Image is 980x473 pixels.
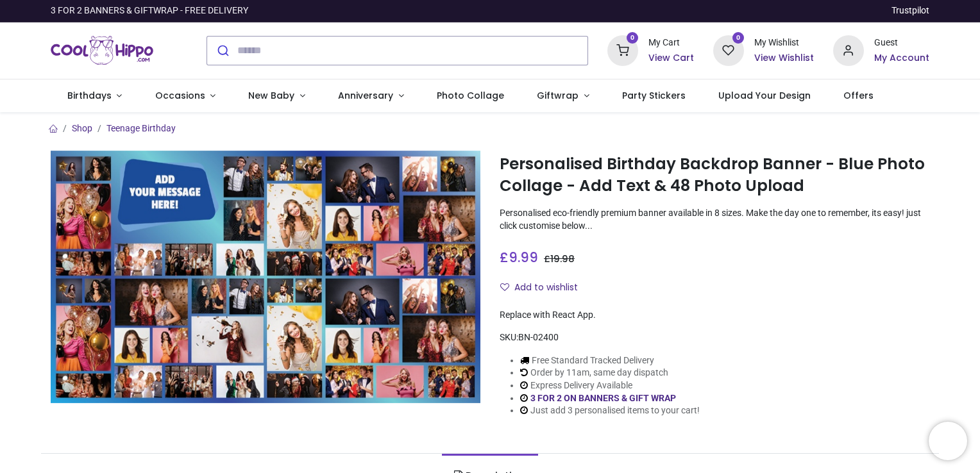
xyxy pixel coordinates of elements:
[500,207,929,232] p: Personalised eco-friendly premium banner available in 8 sizes. Make the day one to remember, its ...
[500,248,538,267] span: £
[500,331,929,344] div: SKU:
[648,52,694,65] a: View Cart
[891,4,929,17] a: Trustpilot
[139,79,232,113] a: Occasions
[648,37,694,49] div: My Cart
[321,79,420,113] a: Anniversary
[550,253,575,265] span: 19.98
[544,253,575,265] span: £
[520,404,700,417] li: Just add 3 personalised items to your cart!
[754,52,814,65] a: View Wishlist
[509,248,538,267] span: 9.99
[500,277,589,299] button: Add to wishlistAdd to wishlist
[51,33,153,69] img: Cool Hippo
[51,79,139,113] a: Birthdays
[51,4,248,17] div: 3 FOR 2 BANNERS & GIFTWRAP - FREE DELIVERY
[51,151,480,403] img: Personalised Birthday Backdrop Banner - Blue Photo Collage - Add Text & 48 Photo Upload
[338,89,393,102] span: Anniversary
[520,354,700,367] li: Free Standard Tracked Delivery
[520,379,700,392] li: Express Delivery Available
[843,89,874,102] span: Offers
[622,89,686,102] span: Party Stickers
[732,32,745,44] sup: 0
[713,44,744,54] a: 0
[500,283,509,292] i: Add to wishlist
[51,33,153,69] a: Logo of Cool Hippo
[754,37,814,49] div: My Wishlist
[207,37,237,65] button: Submit
[874,37,929,49] div: Guest
[500,309,929,322] div: Replace with React App.
[607,44,638,54] a: 0
[155,89,205,102] span: Occasions
[106,123,176,133] a: Teenage Birthday
[248,89,294,102] span: New Baby
[520,367,700,379] li: Order by 11am, same day dispatch
[437,89,504,102] span: Photo Collage
[518,332,559,342] span: BN-02400
[72,123,92,133] a: Shop
[929,422,967,460] iframe: Brevo live chat
[520,79,605,113] a: Giftwrap
[67,89,112,102] span: Birthdays
[232,79,322,113] a: New Baby
[500,153,929,197] h1: Personalised Birthday Backdrop Banner - Blue Photo Collage - Add Text & 48 Photo Upload
[718,89,811,102] span: Upload Your Design
[530,393,676,403] a: 3 FOR 2 ON BANNERS & GIFT WRAP
[874,52,929,65] a: My Account
[627,32,639,44] sup: 0
[537,89,579,102] span: Giftwrap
